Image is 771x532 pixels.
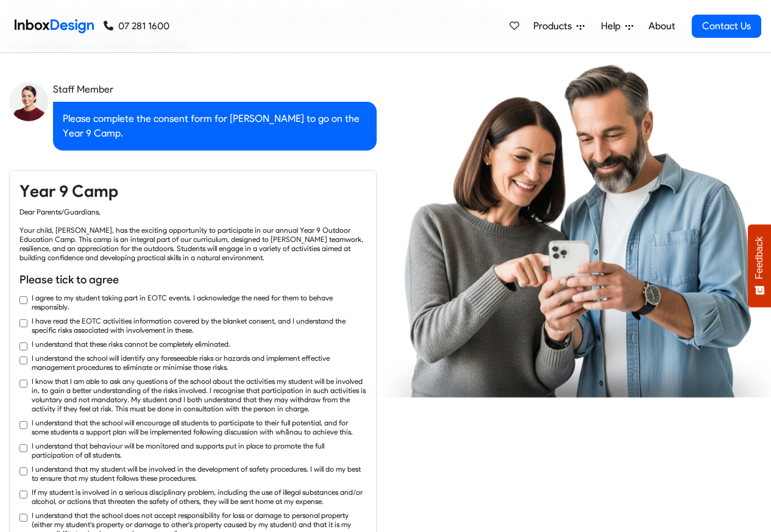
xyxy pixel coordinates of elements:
[20,180,366,202] h4: Year 9 Camp
[32,293,366,311] label: I agree to my student taking part in EOTC events. I acknowledge the need for them to behave respo...
[32,377,366,413] label: I know that I am able to ask any questions of the school about the activities my student will be ...
[32,488,366,506] label: If my student is involved in a serious disciplinary problem, including the use of illegal substan...
[32,441,366,459] label: I understand that behaviour will be monitored and supports put in place to promote the full parti...
[53,102,377,151] div: Please complete the consent form for [PERSON_NAME] to go on the Year 9 Camp.
[748,224,771,307] button: Feedback - Show survey
[32,339,230,349] label: I understand that these risks cannot be completely eliminated.
[601,19,625,34] span: Help
[32,353,366,372] label: I understand the school will identify any foreseeable risks or hazards and implement effective ma...
[20,272,366,288] h6: Please tick to agree
[528,14,589,38] a: Products
[596,14,638,38] a: Help
[9,82,48,121] img: staff_avatar.png
[32,316,366,335] label: I have read the EOTC activities information covered by the blanket consent, and I understand the ...
[692,15,761,38] a: Contact Us
[754,236,765,279] span: Feedback
[20,207,366,262] div: Dear Parents/Guardians, Your child, [PERSON_NAME], has the exciting opportunity to participate in...
[53,82,377,97] div: Staff Member
[32,418,366,436] label: I understand that the school will encourage all students to participate to their full potential, ...
[533,19,577,34] span: Products
[32,464,366,483] label: I understand that my student will be involved in the development of safety procedures. I will do ...
[645,14,678,38] a: About
[104,19,169,34] a: 07 281 1600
